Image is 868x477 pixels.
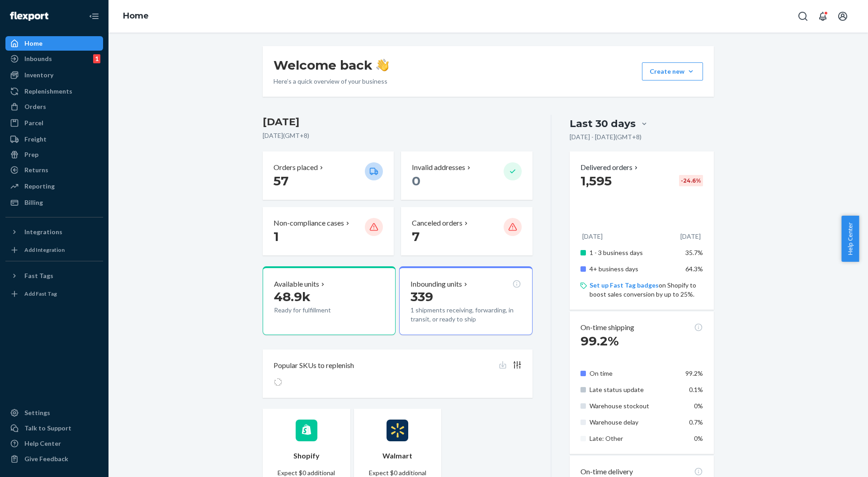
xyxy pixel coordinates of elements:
[685,265,703,273] span: 64.3%
[274,162,318,173] p: Orders placed
[694,434,703,442] span: 0%
[24,118,43,128] div: Parcel
[24,198,43,207] div: Billing
[274,218,344,228] p: Non-compliance cases
[24,454,68,463] div: Give Feedback
[401,207,532,255] button: Canceled orders 7
[412,162,465,173] p: Invalid addresses
[590,401,679,411] p: Warehouse stockout
[263,131,533,140] p: [DATE] ( GMT+8 )
[679,175,703,186] div: -24.6 %
[834,7,852,25] button: Open account menu
[590,418,679,427] p: Warehouse delay
[293,451,320,461] p: Shopify
[5,406,103,420] a: Settings
[24,71,53,80] div: Inventory
[412,229,420,244] span: 7
[5,287,103,301] a: Add Fast Tag
[263,207,394,255] button: Non-compliance cases 1
[841,216,859,262] button: Help Center
[5,269,103,283] button: Fast Tags
[410,289,433,304] span: 339
[24,150,38,159] div: Prep
[24,439,61,448] div: Help Center
[5,225,103,239] button: Integrations
[382,451,412,461] p: Walmart
[5,132,103,146] a: Freight
[24,246,65,254] div: Add Integration
[582,232,603,241] p: [DATE]
[5,99,103,114] a: Orders
[5,436,103,451] a: Help Center
[580,162,640,173] button: Delivered orders
[590,248,679,257] p: 1 - 3 business days
[590,281,703,299] p: on Shopify to boost sales conversion by up to 25%.
[5,68,103,82] a: Inventory
[5,84,103,99] a: Replenishments
[5,195,103,210] a: Billing
[685,369,703,377] span: 99.2%
[590,385,679,394] p: Late status update
[263,151,394,200] button: Orders placed 57
[263,115,533,129] h3: [DATE]
[5,116,103,130] a: Parcel
[263,266,396,335] button: Available units48.9kReady for fulfillment
[580,467,633,477] p: On-time delivery
[274,173,288,189] span: 57
[274,77,389,86] p: Here’s a quick overview of your business
[24,165,48,175] div: Returns
[24,102,46,111] div: Orders
[5,421,103,435] a: Talk to Support
[5,36,103,51] a: Home
[590,264,679,274] p: 4+ business days
[410,279,462,289] p: Inbounding units
[24,227,62,236] div: Integrations
[24,182,55,191] div: Reporting
[5,147,103,162] a: Prep
[24,271,53,280] div: Fast Tags
[642,62,703,80] button: Create new
[5,243,103,257] a: Add Integration
[116,3,156,29] ol: breadcrumbs
[580,322,634,333] p: On-time shipping
[399,266,532,335] button: Inbounding units3391 shipments receiving, forwarding, in transit, or ready to ship
[24,408,50,417] div: Settings
[5,163,103,177] a: Returns
[5,52,103,66] a: Inbounds1
[685,249,703,256] span: 35.7%
[590,281,659,289] a: Set up Fast Tag badges
[274,279,319,289] p: Available units
[376,59,389,71] img: hand-wave emoji
[590,434,679,443] p: Late: Other
[10,12,48,21] img: Flexport logo
[814,7,832,25] button: Open notifications
[93,54,100,63] div: 1
[412,173,420,189] span: 0
[590,369,679,378] p: On time
[689,418,703,426] span: 0.7%
[274,289,311,304] span: 48.9k
[5,179,103,194] a: Reporting
[794,7,812,25] button: Open Search Box
[570,117,636,131] div: Last 30 days
[24,87,72,96] div: Replenishments
[580,173,612,189] span: 1,595
[570,132,642,142] p: [DATE] - [DATE] ( GMT+8 )
[680,232,701,241] p: [DATE]
[274,57,389,73] h1: Welcome back
[694,402,703,410] span: 0%
[24,424,71,433] div: Talk to Support
[24,54,52,63] div: Inbounds
[85,7,103,25] button: Close Navigation
[689,386,703,393] span: 0.1%
[5,452,103,466] button: Give Feedback
[274,229,279,244] span: 1
[123,11,149,21] a: Home
[274,306,358,315] p: Ready for fulfillment
[412,218,462,228] p: Canceled orders
[580,333,619,349] span: 99.2%
[24,135,47,144] div: Freight
[24,39,42,48] div: Home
